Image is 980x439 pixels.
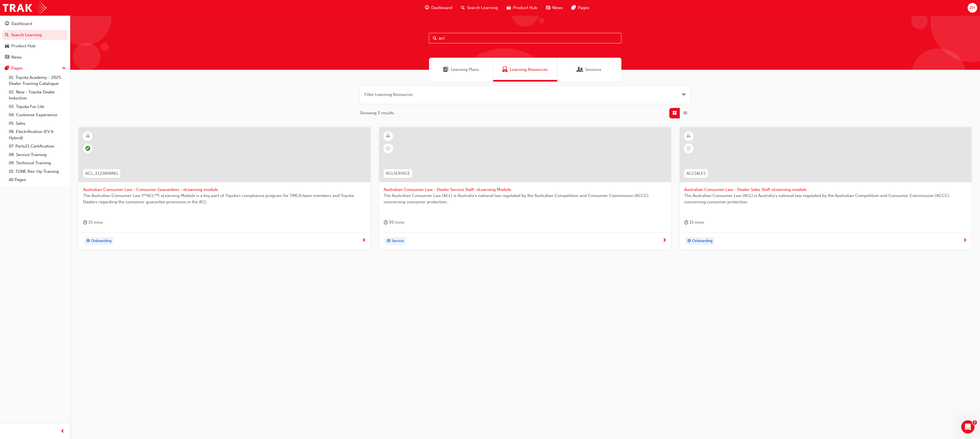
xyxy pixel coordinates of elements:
span: Australian Consumer Law - Consumer Guarantees - eLearning module [83,187,366,193]
a: 10. TUNE Rev-Up Training [7,167,68,176]
div: 15 mins [684,219,704,226]
div: News [11,54,22,60]
button: Pages [2,63,68,73]
span: Onboarding [91,238,111,244]
a: 07. Parts21 Certification [7,142,68,151]
a: 08. Service Training [7,151,68,159]
a: News [2,52,68,62]
span: next-icon [662,238,667,243]
a: Product Hub [2,41,68,51]
span: learningRecordVerb_COMPLETE-icon [85,146,90,151]
a: 05. Sales [7,119,68,128]
a: 01. Toyota Academy - 2025 Dealer Training Catalogue [7,73,68,88]
span: News [552,5,563,11]
span: Sessions [577,66,583,73]
span: duration-icon [684,219,688,226]
a: ACLSALESAustralian Consumer Law - Dealer Sales Staff-eLearning moduleThe Australian Consumer Law ... [680,127,971,250]
a: guage-iconDashboard [421,2,457,13]
span: ZH [970,5,975,11]
a: 06. Electrification (EV & Hybrid) [7,127,68,142]
span: Product Hub [513,5,537,11]
span: Onboarding [692,238,713,244]
span: ACLSERVICE [386,170,410,177]
span: 2 [973,420,977,425]
div: Dashboard [11,21,32,27]
span: The Australian Consumer Law (ACL) is Australia's national law regulated by the Australian Competi... [684,193,967,205]
span: Learning Resources [510,66,548,73]
a: 02. New - Toyota Dealer Induction [7,88,68,102]
span: next-icon [963,238,967,243]
span: learningResourceType_ELEARNING-icon [86,132,90,140]
span: next-icon [362,238,366,243]
span: Learning Plans [443,66,449,73]
a: All Pages [7,176,68,184]
span: car-icon [507,4,511,11]
a: Search Learning [2,30,68,40]
span: Learning Plans [451,66,479,73]
span: pages-icon [572,4,576,11]
span: news-icon [5,55,9,60]
div: 15 mins [83,219,103,226]
span: learningResourceType_ELEARNING-icon [386,132,390,140]
span: Search [433,35,437,41]
span: Australian Consumer Law - Dealer Service Staff- eLearning Module [384,187,667,193]
span: learningRecordVerb_NONE-icon [386,146,391,151]
span: up-icon [62,65,66,72]
a: Learning ResourcesLearning Resources [493,58,557,82]
span: Australian Consumer Law - Dealer Sales Staff-eLearning module [684,187,967,193]
a: SessionsSessions [557,58,621,82]
span: The Australian Consumer Law (**ACL**) eLearning Module is a key part of Toyota’s compliance progr... [83,193,366,205]
a: 09. Technical Training [7,159,68,167]
span: ACL_ELEARNING [85,170,118,177]
span: The Australian Consumer Law (ACL) is Australia's national law regulated by the Australian Competi... [384,193,667,205]
span: news-icon [546,4,550,11]
a: car-iconProduct Hub [502,2,542,13]
a: ACLSERVICEAustralian Consumer Law - Dealer Service Staff- eLearning ModuleThe Australian Consumer... [379,127,671,250]
span: car-icon [5,44,9,49]
iframe: Intercom live chat [961,420,974,434]
span: prev-icon [61,428,65,435]
img: Trak [3,2,47,14]
div: Product Hub [11,43,36,49]
span: Search Learning [467,5,498,11]
button: Open the filter [682,91,686,98]
a: 04. Customer Experience [7,111,68,119]
a: ACL_ELEARNINGAustralian Consumer Law - Consumer Guarantees - eLearning moduleThe Australian Consu... [79,127,370,250]
div: Pages [11,65,23,71]
a: pages-iconPages [567,2,594,13]
span: duration-icon [384,219,388,226]
a: search-iconSearch Learning [457,2,502,13]
span: ACLSALES [686,170,706,177]
span: List [683,110,687,116]
span: guage-icon [425,4,429,11]
a: news-iconNews [542,2,567,13]
div: 30 mins [384,219,404,226]
span: pages-icon [5,66,9,71]
input: Search... [429,33,621,43]
span: Service [392,238,404,244]
span: duration-icon [83,219,87,226]
button: ZH [968,3,977,13]
span: search-icon [461,4,465,11]
a: Dashboard [2,19,68,29]
span: Dashboard [431,5,452,11]
span: Pages [578,5,589,11]
span: guage-icon [5,21,9,26]
span: search-icon [5,33,9,38]
span: Sessions [585,66,601,73]
button: DashboardSearch LearningProduct HubNews [2,18,68,63]
span: Learning Resources [502,66,508,73]
span: target-icon [387,238,391,245]
a: Learning PlansLearning Plans [429,58,493,82]
span: learningResourceType_ELEARNING-icon [687,132,690,140]
span: Showing 3 results [360,110,394,116]
a: 03. Toyota For Life [7,102,68,111]
span: target-icon [86,238,90,245]
span: Grid [673,110,677,116]
span: learningRecordVerb_NONE-icon [686,146,691,151]
span: target-icon [687,238,691,245]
